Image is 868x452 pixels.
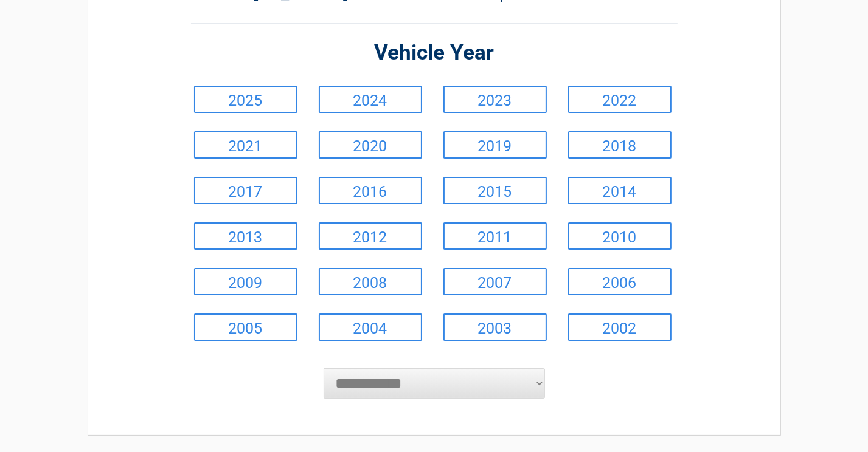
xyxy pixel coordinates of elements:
a: 2022 [568,86,672,113]
a: 2015 [443,177,547,204]
a: 2009 [194,268,297,295]
a: 2016 [319,177,422,204]
a: 2006 [568,268,672,295]
a: 2002 [568,313,672,341]
a: 2012 [319,222,422,250]
a: 2019 [443,131,547,159]
a: 2018 [568,131,672,159]
a: 2024 [319,86,422,113]
a: 2021 [194,131,297,159]
a: 2013 [194,222,297,250]
a: 2010 [568,222,672,250]
a: 2023 [443,86,547,113]
a: 2020 [319,131,422,159]
a: 2007 [443,268,547,295]
a: 2014 [568,177,672,204]
a: 2025 [194,86,297,113]
a: 2017 [194,177,297,204]
a: 2008 [319,268,422,295]
h2: Vehicle Year [191,39,678,67]
a: 2005 [194,313,297,341]
a: 2011 [443,222,547,250]
a: 2004 [319,313,422,341]
a: 2003 [443,313,547,341]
